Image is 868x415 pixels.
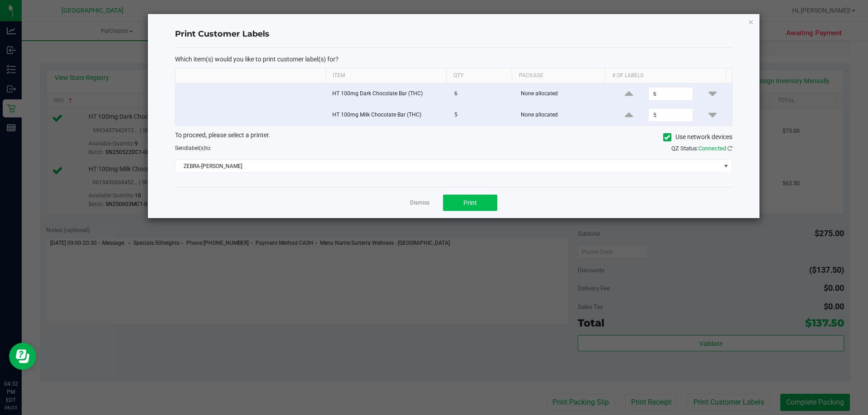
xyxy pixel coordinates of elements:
[325,68,446,84] th: Item
[443,195,497,211] button: Print
[327,105,449,126] td: HT 100mg Milk Chocolate Bar (THC)
[605,68,726,84] th: # of labels
[449,105,515,126] td: 5
[512,68,605,84] th: Package
[446,68,512,84] th: Qty
[9,343,36,370] iframe: Resource center
[663,132,732,142] label: Use network devices
[175,160,721,173] span: ZEBRA-[PERSON_NAME]
[175,28,732,40] h4: Print Customer Labels
[175,55,732,63] p: Which item(s) would you like to print customer label(s) for?
[187,145,205,151] span: label(s)
[327,84,449,105] td: HT 100mg Dark Chocolate Bar (THC)
[515,84,610,105] td: None allocated
[410,199,429,207] a: Dismiss
[175,145,212,151] span: Send to:
[671,145,732,152] span: QZ Status:
[463,199,477,206] span: Print
[515,105,610,126] td: None allocated
[449,84,515,105] td: 6
[168,131,739,144] div: To proceed, please select a printer.
[698,145,726,152] span: Connected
